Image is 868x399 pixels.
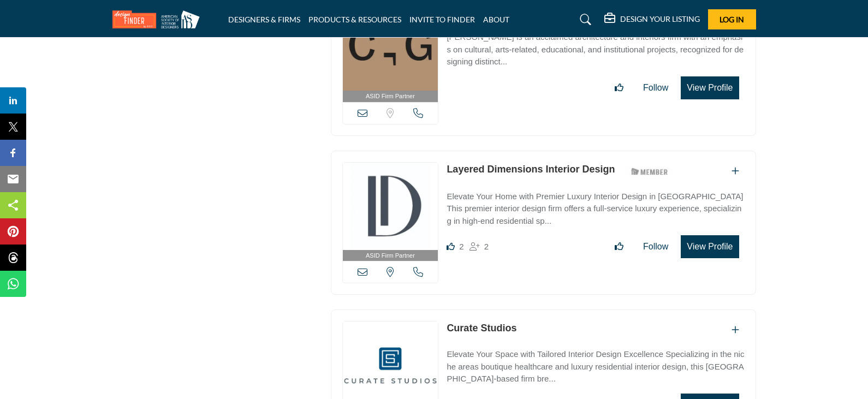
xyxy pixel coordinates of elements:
[447,242,455,251] i: Likes
[447,184,744,228] a: Elevate Your Home with Premier Luxury Interior Design in [GEOGRAPHIC_DATA] This premier interior ...
[604,13,700,26] div: DESIGN YOUR LISTING
[608,77,631,99] button: Like listing
[366,251,415,260] span: ASID Firm Partner
[366,92,415,101] span: ASID Firm Partner
[483,15,509,24] a: ABOUT
[720,15,744,24] span: Log In
[343,163,438,261] a: ASID Firm Partner
[569,11,598,28] a: Search
[625,165,674,178] img: ASID Members Badge Icon
[112,10,205,28] img: Site Logo
[484,242,489,251] span: 2
[447,25,744,68] a: [PERSON_NAME] is an acclaimed architecture and interiors firm with an emphasis on cultural, arts-...
[447,348,744,385] p: Elevate Your Space with Tailored Interior Design Excellence Specializing in the niche areas bouti...
[343,3,438,102] a: ASID Firm Partner
[343,163,438,250] img: Layered Dimensions Interior Design
[636,236,675,258] button: Follow
[447,31,744,68] p: [PERSON_NAME] is an acclaimed architecture and interiors firm with an emphasis on cultural, arts-...
[447,162,615,177] p: Layered Dimensions Interior Design
[447,342,744,385] a: Elevate Your Space with Tailored Interior Design Excellence Specializing in the niche areas bouti...
[708,9,756,29] button: Log In
[608,236,631,258] button: Like listing
[409,15,475,24] a: INVITE TO FINDER
[636,77,675,99] button: Follow
[469,240,489,253] div: Followers
[459,242,463,251] span: 2
[620,14,700,24] h5: DESIGN YOUR LISTING
[228,15,300,24] a: DESIGNERS & FIRMS
[681,235,739,258] button: View Profile
[447,323,516,334] a: Curate Studios
[447,321,516,336] p: Curate Studios
[447,164,615,175] a: Layered Dimensions Interior Design
[681,76,739,99] button: View Profile
[308,15,401,24] a: PRODUCTS & RESOURCES
[732,166,739,176] a: Add To List
[447,190,744,228] p: Elevate Your Home with Premier Luxury Interior Design in [GEOGRAPHIC_DATA] This premier interior ...
[732,325,739,335] a: Add To List
[343,3,438,91] img: Chu–Gooding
